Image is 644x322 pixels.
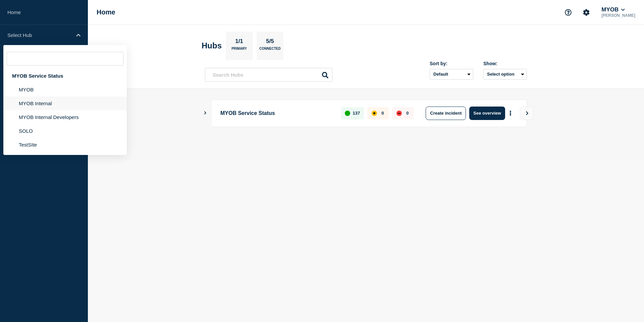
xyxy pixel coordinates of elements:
[7,32,72,38] p: Select Hub
[561,5,575,19] button: Support
[264,38,277,47] p: 5/5
[483,69,527,80] button: Select option
[520,107,533,120] button: View
[579,5,593,19] button: Account settings
[231,47,247,54] p: Primary
[205,68,332,82] input: Search Hubs
[600,13,637,18] p: [PERSON_NAME]
[600,6,626,13] button: MYOB
[3,110,127,124] li: MYOB Internal Developers
[345,111,350,116] div: up
[396,111,402,116] div: down
[97,8,115,16] h1: Home
[381,111,384,116] p: 0
[3,124,127,138] li: SOLO
[426,107,466,120] button: Create incident
[469,107,505,120] button: See overview
[3,69,127,83] div: MYOB Service Status
[202,41,222,50] h2: Hubs
[220,107,333,120] p: MYOB Service Status
[406,111,409,116] p: 0
[259,47,280,54] p: Connected
[430,69,473,80] select: Sort by
[506,107,515,119] button: More actions
[3,138,127,152] li: TestSIte
[353,111,360,116] p: 137
[483,61,527,66] div: Show:
[372,111,377,116] div: affected
[3,96,127,110] li: MYOB Internal
[204,111,207,116] button: Show Connected Hubs
[430,61,473,66] div: Sort by:
[233,38,246,47] p: 1/1
[3,83,127,96] li: MYOB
